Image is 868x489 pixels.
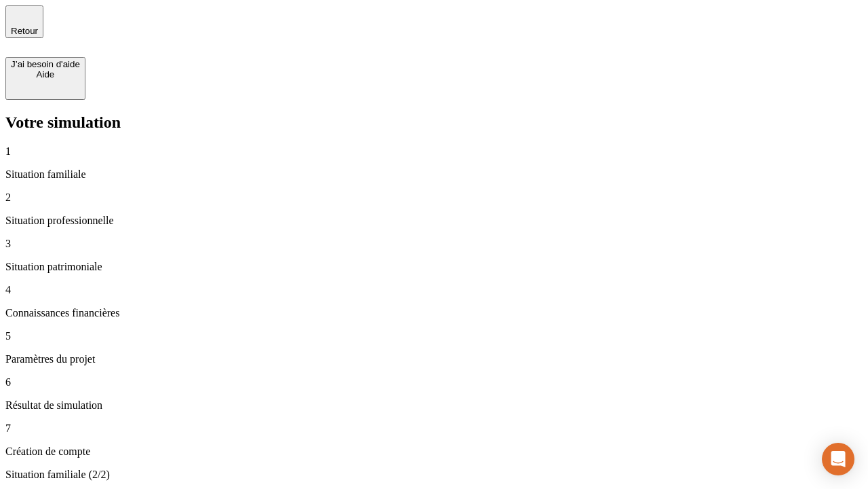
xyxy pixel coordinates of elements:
[5,422,863,435] p: 7
[11,59,80,69] div: J’ai besoin d'aide
[5,5,43,38] button: Retour
[11,26,38,36] span: Retour
[5,307,863,319] p: Connaissances financières
[5,446,863,458] p: Création de compte
[5,145,863,158] p: 1
[5,399,863,412] p: Résultat de simulation
[5,469,863,481] p: Situation familiale (2/2)
[5,57,85,100] button: J’ai besoin d'aideAide
[822,443,854,475] div: Open Intercom Messenger
[5,376,863,388] p: 6
[11,69,80,79] div: Aide
[5,168,863,181] p: Situation familiale
[5,330,863,342] p: 5
[5,261,863,273] p: Situation patrimoniale
[5,238,863,250] p: 3
[5,284,863,296] p: 4
[5,353,863,365] p: Paramètres du projet
[5,113,863,132] h2: Votre simulation
[5,215,863,227] p: Situation professionnelle
[5,192,863,204] p: 2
